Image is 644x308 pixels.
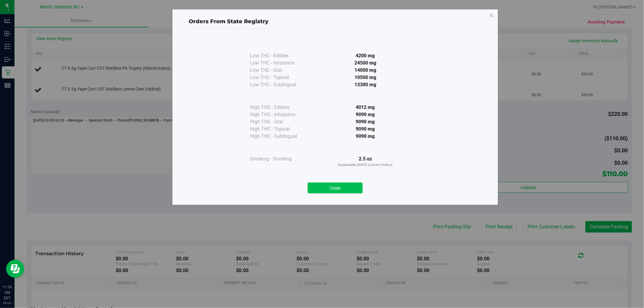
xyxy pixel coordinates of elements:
[310,163,420,168] p: Dispensable [DATE] (Current Orders)
[308,183,363,193] button: Close
[189,18,268,25] span: Orders From State Registry
[310,133,420,140] div: 9090 mg
[250,125,310,133] div: High THC - Topical
[310,81,420,88] div: 13300 mg
[250,59,310,67] div: Low THC - Inhalation
[250,104,310,111] div: High THC - Edibles
[6,260,24,278] iframe: Resource center
[310,125,420,133] div: 9090 mg
[250,118,310,125] div: High THC - Oral
[250,52,310,59] div: Low THC - Edibles
[310,111,420,118] div: 9090 mg
[250,81,310,88] div: Low THC - Sublingual
[250,111,310,118] div: High THC - Inhalation
[310,74,420,81] div: 10500 mg
[310,59,420,67] div: 24500 mg
[250,133,310,140] div: High THC - Sublingual
[310,67,420,74] div: 14000 mg
[250,67,310,74] div: Low THC - Oral
[310,155,420,168] div: 2.5 oz
[310,104,420,111] div: 4012 mg
[310,52,420,59] div: 4200 mg
[250,155,310,163] div: Smoking - Smoking
[310,118,420,125] div: 9090 mg
[250,74,310,81] div: Low THC - Topical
